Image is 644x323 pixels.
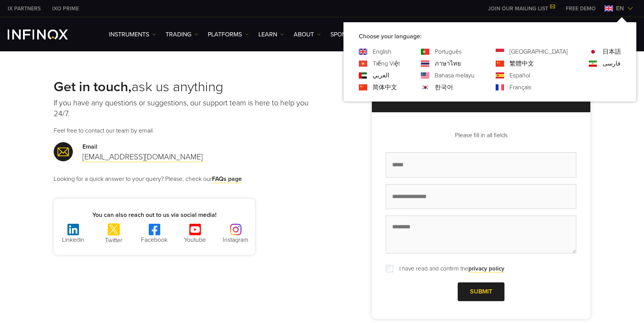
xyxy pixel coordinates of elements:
a: Language [373,59,400,68]
a: Instruments [109,30,156,39]
a: PLATFORMS [208,30,249,39]
a: Language [373,47,391,56]
h2: ask us anything [54,79,322,95]
strong: You can also reach out to us via social media! [92,211,217,219]
a: Language [435,71,475,80]
a: INFINOX MENU [560,5,601,13]
p: Instagram [217,235,255,244]
a: Language [509,71,530,80]
p: Youtube [176,235,214,244]
a: Language [435,59,461,68]
a: Submit [458,282,504,301]
a: Language [603,59,621,68]
a: Language [435,47,462,56]
a: FAQs page [212,175,242,183]
strong: Email [82,143,97,151]
p: Feel free to contact our team by email. [54,126,322,135]
p: Twitter [95,236,133,245]
strong: Get in touch, [54,79,131,95]
a: INFINOX [2,5,46,13]
a: Language [509,47,568,56]
a: Language [509,59,534,68]
a: INFINOX [46,5,85,13]
a: Learn [258,30,284,39]
a: privacy policy [468,265,504,272]
strong: privacy policy [468,265,504,272]
p: If you have any questions or suggestions, our support team is here to help you 24/7. [54,98,322,119]
label: I have read and confirm the [395,264,504,273]
p: Choose your language: [359,32,621,41]
a: [EMAIL_ADDRESS][DOMAIN_NAME] [82,152,203,162]
a: Language [373,71,389,80]
p: Facebook [135,235,174,244]
p: Please fill in all fields [386,131,577,140]
p: Linkedin [54,235,92,244]
a: JOIN OUR MAILING LIST [482,5,560,12]
a: TRADING [166,30,198,39]
a: INFINOX Logo [8,30,86,39]
a: SPONSORSHIPS [330,30,374,39]
span: en [613,4,627,13]
a: Language [509,83,531,92]
a: Language [435,83,453,92]
a: Language [373,83,397,92]
a: ABOUT [294,30,321,39]
p: Looking for a quick answer to your query? Please, check our [54,174,322,184]
a: Language [603,47,621,56]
